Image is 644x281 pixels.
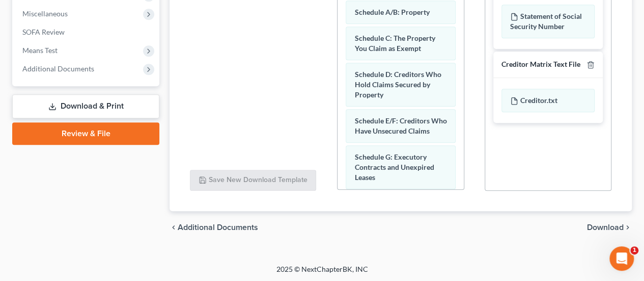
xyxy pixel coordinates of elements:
[354,34,435,53] span: Schedule C: The Property You Claim as Exempt
[587,223,624,232] span: Download
[624,223,632,232] i: chevron_right
[14,23,159,41] a: SOFA Review
[170,223,258,232] a: chevron_left Additional Documents
[501,5,595,38] div: Statement of Social Security Number
[22,46,58,55] span: Means Test
[22,64,94,73] span: Additional Documents
[12,94,159,118] a: Download & Print
[170,223,178,232] i: chevron_left
[354,70,441,99] span: Schedule D: Creditors Who Hold Claims Secured by Property
[587,223,632,232] button: Download chevron_right
[178,223,258,232] span: Additional Documents
[22,9,68,18] span: Miscellaneous
[354,116,446,135] span: Schedule E/F: Creditors Who Have Unsecured Claims
[12,122,159,145] a: Review & File
[354,8,429,16] span: Schedule A/B: Property
[501,60,580,69] div: Creditor Matrix Text File
[501,89,595,112] div: Creditor.txt
[22,28,65,36] span: SOFA Review
[354,152,434,182] span: Schedule G: Executory Contracts and Unexpired Leases
[190,170,316,191] button: Save New Download Template
[609,246,634,271] iframe: Intercom live chat
[630,246,638,254] span: 1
